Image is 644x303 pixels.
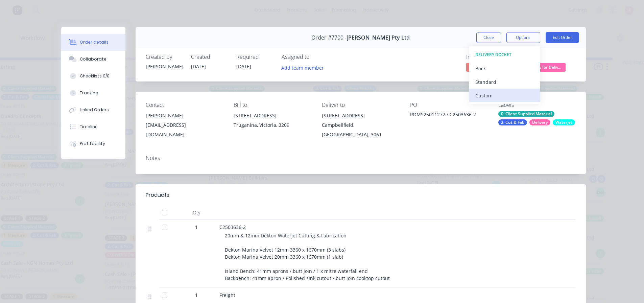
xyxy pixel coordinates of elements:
[322,120,399,139] div: Campbellfield, [GEOGRAPHIC_DATA], 3061
[282,63,328,72] button: Add team member
[475,77,534,87] div: Standard
[546,32,579,43] button: Edit Order
[80,56,106,62] div: Collaborate
[282,54,349,60] div: Assigned to
[475,64,534,73] div: Back
[469,62,540,75] button: Back
[234,111,311,120] div: [STREET_ADDRESS]
[525,63,566,71] span: Ready for Deliv...
[219,292,235,298] span: Freight
[80,107,109,113] div: Linked Orders
[146,111,223,139] div: [PERSON_NAME][EMAIL_ADDRESS][DOMAIN_NAME]
[236,63,251,70] span: [DATE]
[146,111,223,120] div: [PERSON_NAME]
[322,111,399,120] div: [STREET_ADDRESS]
[225,232,390,281] span: 20mm & 12mm Dekton Waterjet Cutting & Fabrication Dekton Marina Velvet 12mm 3360 x 1670mm (3 slab...
[61,118,125,135] button: Timeline
[61,135,125,152] button: Profitability
[498,102,576,108] div: Labels
[146,155,576,161] div: Notes
[146,54,183,60] div: Created by
[466,54,517,60] div: Invoiced
[466,63,507,71] span: No
[80,73,110,79] div: Checklists 0/0
[219,224,246,230] span: C2503636-2
[195,292,198,299] span: 1
[347,34,410,41] span: [PERSON_NAME] Pty Ltd
[506,32,540,43] button: Options
[469,48,540,62] button: DELIVERY DOCKET
[322,102,399,108] div: Deliver to
[529,119,550,125] div: Delivery
[475,91,534,100] div: Custom
[469,89,540,102] button: Custom
[236,54,273,60] div: Required
[475,50,534,59] div: DELIVERY DOCKET
[146,120,223,139] div: [EMAIL_ADDRESS][DOMAIN_NAME]
[525,54,576,60] div: Status
[410,111,487,120] div: POMS25011272 / C2503636-2
[80,141,105,147] div: Profitability
[61,51,125,68] button: Collaborate
[469,75,540,89] button: Standard
[146,102,223,108] div: Contact
[234,111,311,133] div: [STREET_ADDRESS]Truganina, Victoria, 3209
[191,63,206,70] span: [DATE]
[146,191,169,199] div: Products
[80,39,109,45] div: Order details
[234,120,311,130] div: Truganina, Victoria, 3209
[61,101,125,118] button: Linked Orders
[311,34,347,41] span: Order #7700 -
[61,68,125,85] button: Checklists 0/0
[61,85,125,101] button: Tracking
[525,63,566,73] button: Ready for Deliv...
[498,119,527,125] div: 2. Cut & Fab
[80,90,98,96] div: Tracking
[476,32,501,43] button: Close
[61,34,125,51] button: Order details
[322,111,399,139] div: [STREET_ADDRESS]Campbellfield, [GEOGRAPHIC_DATA], 3061
[410,102,487,108] div: PO
[176,206,217,219] div: Qty
[80,124,98,130] div: Timeline
[195,224,198,231] span: 1
[191,54,228,60] div: Created
[498,111,554,117] div: 0. Client Supplied Material
[146,63,183,70] div: [PERSON_NAME]
[553,119,575,125] div: Waterjet
[278,63,327,72] button: Add team member
[234,102,311,108] div: Bill to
